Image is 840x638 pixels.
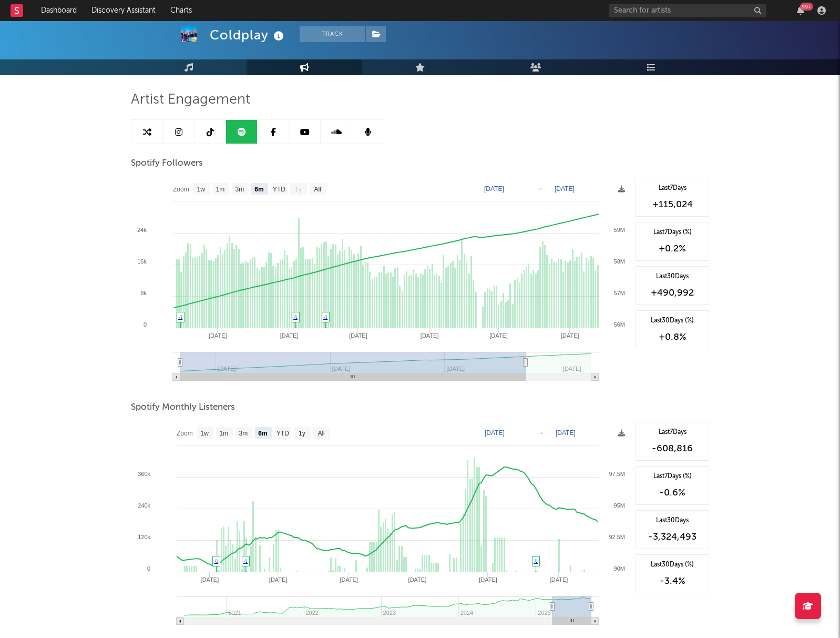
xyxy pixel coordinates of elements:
text: 92.5M [609,534,625,540]
a: ♫ [178,313,182,320]
text: [DATE] [485,429,505,437]
text: 1w [201,430,209,437]
div: Last 7 Days [641,428,703,437]
div: Last 7 Days [641,184,703,193]
text: 1y [295,186,302,193]
text: [DATE] [479,576,497,583]
button: Track [300,26,365,42]
div: Last 30 Days [641,272,703,281]
div: Last 30 Days [641,516,703,525]
div: -3,324,493 [641,531,703,543]
div: Coldplay [210,26,286,44]
text: [DATE] [201,576,219,583]
div: +115,024 [641,198,703,211]
text: [DATE] [484,185,504,193]
text: → [537,185,543,193]
text: Zoom [173,186,189,193]
text: 120k [138,534,150,540]
text: 1y [299,430,305,437]
div: -3.4 % [641,575,703,588]
text: 16k [137,258,147,265]
text: 90M [614,565,625,572]
span: Spotify Monthly Listeners [131,401,235,414]
div: -608,816 [641,442,703,455]
text: 6m [258,430,267,437]
div: -0.6 % [641,487,703,499]
div: Last 30 Days (%) [641,560,703,570]
text: [DATE] [550,576,568,583]
a: ♫ [534,558,538,564]
text: → [538,429,544,437]
text: [DATE] [421,332,439,339]
text: YTD [273,186,285,193]
text: Zoom [177,430,193,437]
input: Search for artists [609,4,766,17]
text: 59M [614,227,625,233]
text: 3m [235,186,244,193]
div: Last 30 Days (%) [641,316,703,326]
text: 1w [197,186,206,193]
a: ♫ [293,313,298,320]
div: Last 7 Days (%) [641,228,703,237]
text: 57M [614,290,625,296]
a: ♫ [323,313,327,320]
text: [DATE] [561,332,579,339]
div: +490,992 [641,287,703,299]
div: Last 7 Days (%) [641,472,703,481]
text: 0 [144,321,147,328]
div: +0.2 % [641,242,703,255]
text: 360k [138,471,150,477]
text: 24k [137,227,147,233]
text: [DATE] [280,332,299,339]
text: 8k [140,290,147,296]
text: [DATE] [555,185,575,193]
span: Spotify Followers [131,157,203,170]
button: 99+ [797,6,804,15]
text: 0 [147,565,150,572]
text: [DATE] [349,332,367,339]
text: 97.5M [609,471,625,477]
text: 56M [614,321,625,328]
text: 240k [138,502,150,509]
div: +0.8 % [641,331,703,343]
text: [DATE] [209,332,227,339]
text: [DATE] [408,576,427,583]
text: 58M [614,258,625,265]
a: ♫ [243,558,248,564]
text: [DATE] [340,576,358,583]
div: 99 + [800,3,813,11]
text: [DATE] [269,576,288,583]
text: [DATE] [556,429,576,437]
span: Artist Engagement [131,94,250,106]
text: 3m [239,430,248,437]
a: ♫ [214,558,218,564]
text: YTD [276,430,289,437]
text: 95M [614,502,625,509]
text: 6m [254,186,263,193]
text: 1m [220,430,229,437]
text: [DATE] [489,332,508,339]
text: 1m [216,186,225,193]
text: All [317,430,324,437]
text: All [314,186,321,193]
